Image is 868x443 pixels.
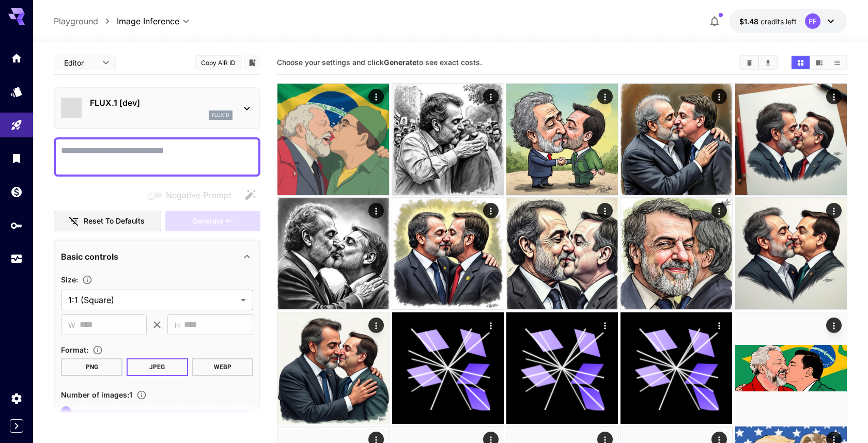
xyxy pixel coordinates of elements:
div: Actions [483,203,499,218]
div: Actions [711,318,727,333]
div: Basic controls [61,244,253,269]
img: Z [735,198,847,309]
div: Actions [368,89,384,104]
div: Actions [711,89,727,104]
span: Size : [61,275,78,284]
div: Actions [597,89,613,104]
button: Show media in list view [828,56,846,69]
button: WEBP [192,358,254,376]
button: JPEG [127,358,188,376]
button: Reset to defaults [54,211,161,232]
nav: breadcrumb [54,15,117,27]
button: Copy AIR ID [195,55,242,70]
div: $1.47616 [739,16,797,27]
div: Actions [826,89,842,104]
span: Negative prompts are not compatible with the selected model. [145,188,240,201]
p: FLUX.1 [dev] [90,97,233,109]
div: Actions [826,318,842,333]
img: Z [735,312,847,424]
span: Editor [64,57,96,68]
span: Negative Prompt [166,189,231,201]
button: PNG [61,358,122,376]
button: $1.47616PF [729,9,847,33]
span: Number of images : 1 [61,390,132,399]
p: Basic controls [61,250,118,263]
button: Show media in grid view [792,56,810,69]
div: Actions [711,203,727,218]
div: Settings [10,392,23,405]
span: credits left [761,17,797,26]
div: Wallet [10,185,23,198]
img: 2Q== [392,198,504,309]
button: Expand sidebar [10,419,23,433]
button: Specify how many images to generate in a single request. Each image generation will be charged se... [132,390,151,400]
div: Playground [10,119,23,132]
span: Choose your settings and click to see exact costs. [277,58,482,67]
img: 2Q== [735,84,847,195]
div: Actions [483,89,499,104]
div: Actions [368,318,384,333]
img: 2Q== [277,312,389,424]
div: Library [10,152,23,165]
div: PF [805,13,820,29]
div: Models [10,85,23,98]
div: Usage [10,252,23,265]
img: 9k= [621,84,732,195]
span: 1:1 (Square) [68,294,237,306]
button: Download All [759,56,777,69]
div: Actions [597,318,613,333]
div: Home [10,52,23,65]
img: 9k= [506,198,618,309]
a: Playground [54,15,98,27]
div: Clear AllDownload All [739,55,778,70]
div: Show media in grid viewShow media in video viewShow media in list view [791,55,847,70]
img: 9k= [277,198,389,309]
button: Clear All [740,56,758,69]
button: Show media in video view [810,56,828,69]
img: bmoHtLIzAua7324J8H8BzWnONykZywgAAAAASUVORK5CYII= [277,84,389,195]
span: Format : [61,345,88,354]
button: Adjust the dimensions of the generated image by specifying its width and height in pixels, or sel... [78,275,97,285]
div: Actions [826,203,842,218]
div: API Keys [10,219,23,232]
button: Choose the file format for the output image. [88,345,107,355]
span: H [175,319,180,331]
div: Actions [368,203,384,218]
span: Image Inference [117,15,179,27]
img: 9k= [392,84,504,195]
div: Actions [483,318,499,333]
span: $1.48 [739,17,761,26]
button: Add to library [247,56,257,69]
div: Actions [597,203,613,218]
span: W [68,319,75,331]
img: Z [621,198,732,309]
img: 2Q== [506,84,618,195]
p: flux1d [212,112,229,119]
div: FLUX.1 [dev]flux1d [61,92,253,124]
b: Generate [384,58,416,67]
